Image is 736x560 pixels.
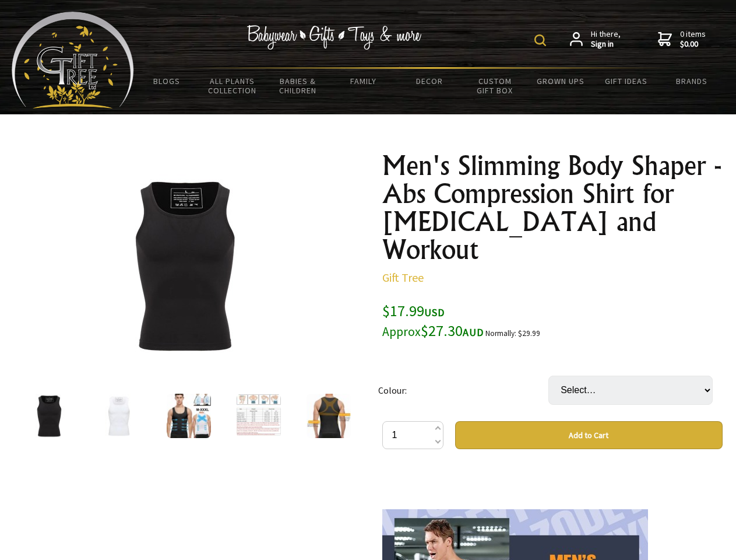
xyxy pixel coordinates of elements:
img: Men's Slimming Body Shaper - Abs Compression Shirt for Gynecomastia and Workout [167,394,211,438]
td: Colour: [378,359,548,421]
span: Hi there, [591,29,621,50]
img: Men's Slimming Body Shaper - Abs Compression Shirt for Gynecomastia and Workout [93,174,275,356]
a: Gift Tree [382,270,424,285]
h1: Men's Slimming Body Shaper - Abs Compression Shirt for [MEDICAL_DATA] and Workout [382,152,723,264]
a: Family [331,69,397,93]
img: Men's Slimming Body Shaper - Abs Compression Shirt for Gynecomastia and Workout [27,394,71,438]
button: Add to Cart [455,421,723,449]
a: Brands [659,69,725,93]
a: 0 items$0.00 [658,29,706,50]
img: Babywear - Gifts - Toys & more [247,25,422,50]
strong: $0.00 [680,39,706,50]
img: Men's Slimming Body Shaper - Abs Compression Shirt for Gynecomastia and Workout [307,394,351,438]
span: AUD [463,325,484,339]
img: product search [534,34,546,46]
span: USD [424,306,445,319]
a: Decor [396,69,462,93]
a: BLOGS [134,69,200,93]
a: Babies & Children [265,69,331,103]
small: Approx [382,324,421,339]
a: All Plants Collection [200,69,266,103]
a: Gift Ideas [593,69,659,93]
span: 0 items [680,29,706,50]
img: Men's Slimming Body Shaper - Abs Compression Shirt for Gynecomastia and Workout [97,394,141,438]
small: Normally: $29.99 [485,328,540,338]
span: $17.99 $27.30 [382,301,484,340]
a: Custom Gift Box [462,69,528,103]
strong: Sign in [591,39,621,50]
img: Babyware - Gifts - Toys and more... [12,12,134,108]
a: Hi there,Sign in [570,29,621,50]
img: Men's Slimming Body Shaper - Abs Compression Shirt for Gynecomastia and Workout [237,394,281,438]
a: Grown Ups [527,69,593,93]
